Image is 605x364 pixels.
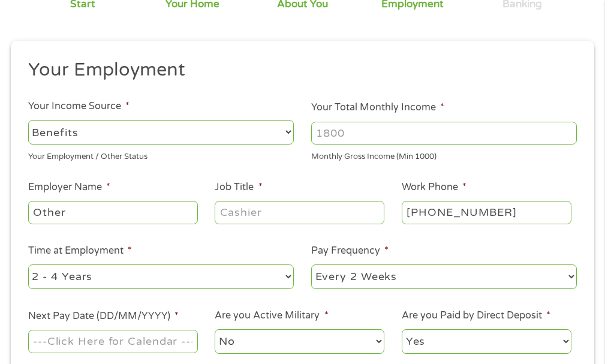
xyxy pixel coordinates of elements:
div: Monthly Gross Income (Min 1000) [311,147,577,163]
label: Your Income Source [28,100,130,113]
input: (231) 754-4010 [402,201,571,224]
label: Job Title [215,181,262,194]
label: Are you Paid by Direct Deposit [402,309,550,322]
input: Cashier [215,201,384,224]
label: Your Total Monthly Income [311,101,444,114]
label: Time at Employment [28,245,132,257]
input: ---Click Here for Calendar --- [28,330,198,353]
label: Employer Name [28,181,110,194]
label: Are you Active Military [215,309,328,322]
h2: Your Employment [28,58,568,82]
label: Next Pay Date (DD/MM/YYYY) [28,310,179,323]
input: 1800 [311,122,577,145]
input: Walmart [28,201,198,224]
label: Pay Frequency [311,245,389,257]
div: Your Employment / Other Status [28,147,294,163]
label: Work Phone [402,181,466,194]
